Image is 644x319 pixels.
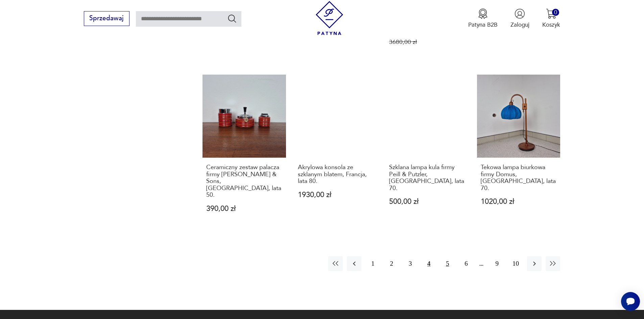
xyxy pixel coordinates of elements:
[508,256,523,271] button: 10
[206,205,282,212] p: 390,00 zł
[621,292,640,311] iframe: Smartsupp widget button
[298,191,374,198] p: 1930,00 zł
[481,164,557,192] h3: Tekowa lampa biurkowa firmy Domus, [GEOGRAPHIC_DATA], lata 70.
[389,38,465,46] p: 3680,00 zł
[546,8,556,19] img: Ikona koszyka
[468,21,498,29] p: Patyna B2B
[552,9,559,16] div: 0
[510,21,529,29] p: Zaloguj
[206,164,282,198] h3: Ceramiczny zestaw palacza firmy [PERSON_NAME] & Sons, [GEOGRAPHIC_DATA], lata 50.
[478,8,488,19] img: Ikona medalu
[227,14,237,23] button: Szukaj
[84,11,129,26] button: Sprzedawaj
[312,1,347,35] img: Patyna - sklep z meblami i dekoracjami vintage
[542,21,560,29] p: Koszyk
[468,8,498,29] button: Patyna B2B
[385,75,469,228] a: Szklana lampa kula firmy Peill & Putzler, Niemcy, lata 70.Szklana lampa kula firmy Peill & Putzle...
[202,75,286,228] a: Ceramiczny zestaw palacza firmy Erhard & Sons, Niemcy, lata 50.Ceramiczny zestaw palacza firmy [P...
[384,256,399,271] button: 2
[477,75,560,228] a: Tekowa lampa biurkowa firmy Domus, Niemcy, lata 70.Tekowa lampa biurkowa firmy Domus, [GEOGRAPHIC...
[389,164,465,192] h3: Szklana lampa kula firmy Peill & Putzler, [GEOGRAPHIC_DATA], lata 70.
[298,164,374,185] h3: Akrylowa konsola ze szklanym blatem, Francja, lata 80.
[422,256,436,271] button: 4
[542,8,560,29] button: 0Koszyk
[84,16,129,22] a: Sprzedawaj
[515,8,525,19] img: Ikonka użytkownika
[403,256,418,271] button: 3
[440,256,455,271] button: 5
[294,75,378,228] a: Akrylowa konsola ze szklanym blatem, Francja, lata 80.Akrylowa konsola ze szklanym blatem, Francj...
[459,256,473,271] button: 6
[490,256,504,271] button: 9
[510,8,529,29] button: Zaloguj
[481,198,557,205] p: 1020,00 zł
[389,198,465,205] p: 500,00 zł
[365,256,380,271] button: 1
[468,8,498,29] a: Ikona medaluPatyna B2B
